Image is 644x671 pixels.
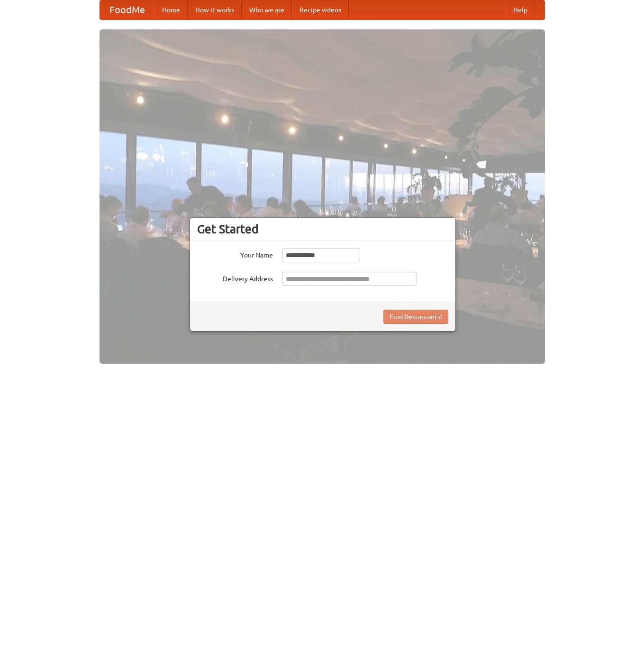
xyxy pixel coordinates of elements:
[242,0,292,19] a: Who we are
[100,0,154,19] a: FoodMe
[506,0,535,19] a: Help
[197,222,448,236] h3: Get Started
[197,248,273,260] label: Your Name
[292,0,349,19] a: Recipe videos
[383,310,448,324] button: Find Restaurants!
[188,0,242,19] a: How it works
[197,272,273,284] label: Delivery Address
[154,0,188,19] a: Home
